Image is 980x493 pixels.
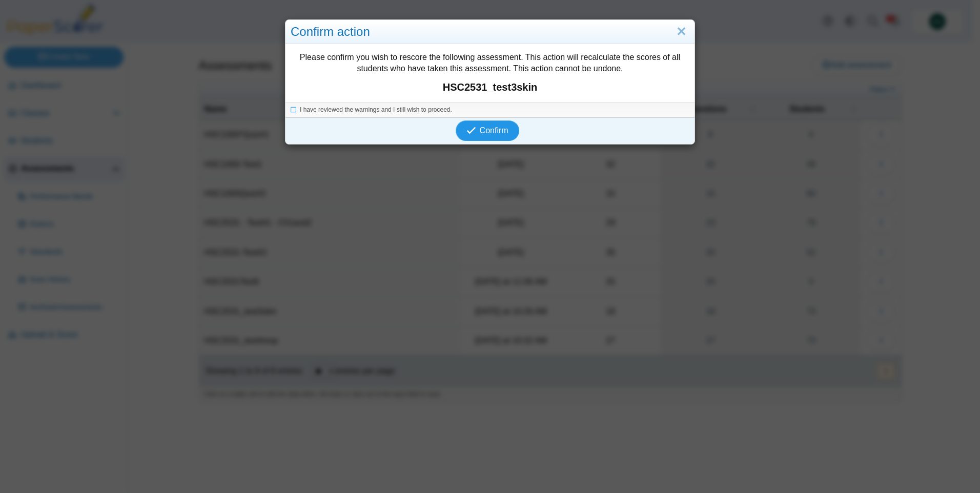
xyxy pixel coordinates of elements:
strong: HSC2531_test3skin [291,80,689,94]
button: Confirm [456,120,519,141]
div: Please confirm you wish to rescore the following assessment. This action will recalculate the sco... [285,44,695,102]
a: Close [673,23,689,40]
span: I have reviewed the warnings and I still wish to proceed. [300,106,452,113]
div: Confirm action [285,20,695,44]
span: Confirm [480,126,508,135]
